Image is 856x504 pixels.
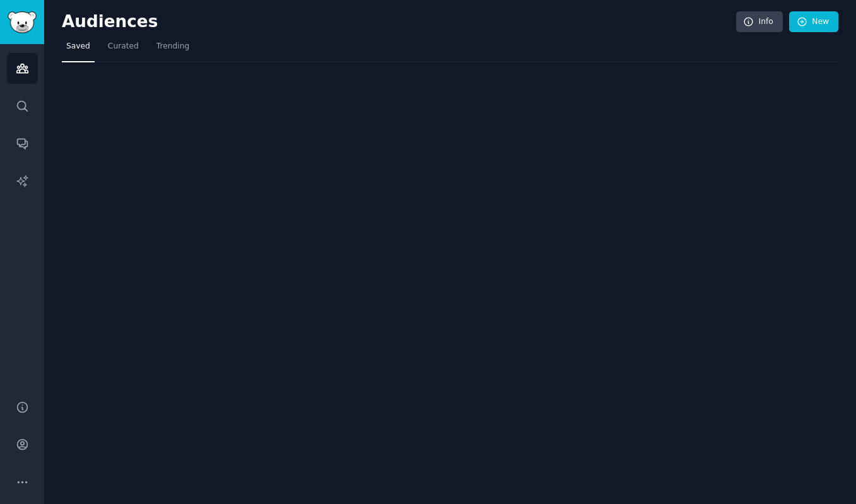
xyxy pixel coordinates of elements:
a: Saved [62,37,95,62]
a: Info [736,11,783,33]
h2: Audiences [62,12,736,32]
a: Curated [103,37,143,62]
a: Trending [152,37,194,62]
img: GummySearch logo [8,11,37,33]
a: New [789,11,838,33]
span: Trending [156,41,189,52]
span: Saved [66,41,90,52]
span: Curated [108,41,139,52]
